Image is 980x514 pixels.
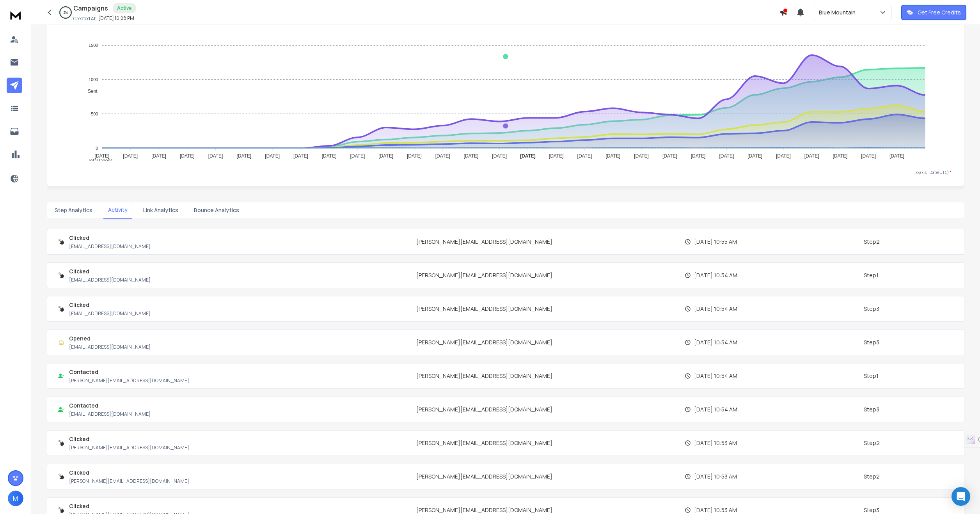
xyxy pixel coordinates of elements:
[69,402,151,409] h1: Contacted
[819,9,859,16] p: Blue Mountain
[416,439,552,447] p: [PERSON_NAME][EMAIL_ADDRESS][DOMAIN_NAME]
[69,435,189,443] h1: Clicked
[89,43,98,48] tspan: 1500
[864,439,880,447] p: Step 2
[69,234,151,242] h1: Clicked
[69,368,189,376] h1: Contacted
[804,153,819,159] tspan: [DATE]
[8,491,23,506] button: M
[747,153,762,159] tspan: [DATE]
[694,473,737,480] p: [DATE] 10:53 AM
[91,112,98,116] tspan: 500
[864,339,879,346] p: Step 3
[69,445,189,451] p: [PERSON_NAME][EMAIL_ADDRESS][DOMAIN_NAME]
[901,5,966,20] button: Get Free Credits
[123,153,138,159] tspan: [DATE]
[864,238,880,246] p: Step 2
[861,153,876,159] tspan: [DATE]
[694,372,737,380] p: [DATE] 10:54 AM
[416,406,552,413] p: [PERSON_NAME][EMAIL_ADDRESS][DOMAIN_NAME]
[69,301,151,309] h1: Clicked
[64,10,68,15] p: 2 %
[237,153,252,159] tspan: [DATE]
[189,202,244,219] button: Bounce Analytics
[8,8,23,22] img: logo
[208,153,223,159] tspan: [DATE]
[113,3,136,13] div: Active
[864,271,879,279] p: Step 1
[864,406,879,413] p: Step 3
[378,153,393,159] tspan: [DATE]
[833,153,848,159] tspan: [DATE]
[864,372,879,380] p: Step 1
[435,153,450,159] tspan: [DATE]
[50,202,97,219] button: Step Analytics
[694,506,737,514] p: [DATE] 10:53 AM
[691,153,706,159] tspan: [DATE]
[918,9,961,16] p: Get Free Credits
[98,15,134,21] p: [DATE] 10:28 PM
[694,271,737,279] p: [DATE] 10:54 AM
[694,238,737,246] p: [DATE] 10:55 AM
[520,153,536,159] tspan: [DATE]
[69,502,189,510] h1: Clicked
[69,478,189,484] p: [PERSON_NAME][EMAIL_ADDRESS][DOMAIN_NAME]
[407,153,422,159] tspan: [DATE]
[69,268,151,275] h1: Clicked
[694,439,737,447] p: [DATE] 10:53 AM
[151,153,166,159] tspan: [DATE]
[864,305,879,313] p: Step 3
[416,305,552,313] p: [PERSON_NAME][EMAIL_ADDRESS][DOMAIN_NAME]
[69,411,151,417] p: [EMAIL_ADDRESS][DOMAIN_NAME]
[89,77,98,82] tspan: 1000
[606,153,621,159] tspan: [DATE]
[350,153,365,159] tspan: [DATE]
[322,153,337,159] tspan: [DATE]
[577,153,592,159] tspan: [DATE]
[103,201,132,219] button: Activity
[416,339,552,346] p: [PERSON_NAME][EMAIL_ADDRESS][DOMAIN_NAME]
[864,506,879,514] p: Step 3
[952,487,970,506] div: Open Intercom Messenger
[492,153,507,159] tspan: [DATE]
[864,473,880,480] p: Step 2
[889,153,904,159] tspan: [DATE]
[549,153,564,159] tspan: [DATE]
[265,153,280,159] tspan: [DATE]
[96,146,98,151] tspan: 0
[416,506,552,514] p: [PERSON_NAME][EMAIL_ADDRESS][DOMAIN_NAME]
[694,305,737,313] p: [DATE] 10:54 AM
[95,153,110,159] tspan: [DATE]
[464,153,479,159] tspan: [DATE]
[69,378,189,384] p: [PERSON_NAME][EMAIL_ADDRESS][DOMAIN_NAME]
[69,277,151,283] p: [EMAIL_ADDRESS][DOMAIN_NAME]
[180,153,195,159] tspan: [DATE]
[69,335,151,342] h1: Opened
[293,153,308,159] tspan: [DATE]
[73,16,97,22] p: Created At:
[69,310,151,317] p: [EMAIL_ADDRESS][DOMAIN_NAME]
[416,372,552,380] p: [PERSON_NAME][EMAIL_ADDRESS][DOMAIN_NAME]
[138,202,183,219] button: Link Analytics
[69,344,151,350] p: [EMAIL_ADDRESS][DOMAIN_NAME]
[69,469,189,477] h1: Clicked
[416,238,552,246] p: [PERSON_NAME][EMAIL_ADDRESS][DOMAIN_NAME]
[73,4,108,13] h1: Campaigns
[719,153,734,159] tspan: [DATE]
[694,406,737,413] p: [DATE] 10:54 AM
[694,339,737,346] p: [DATE] 10:54 AM
[82,158,113,163] span: Total Opens
[69,243,151,250] p: [EMAIL_ADDRESS][DOMAIN_NAME]
[662,153,677,159] tspan: [DATE]
[60,170,952,175] p: x-axis : Date(UTC)
[82,89,98,94] span: Sent
[776,153,791,159] tspan: [DATE]
[416,473,552,480] p: [PERSON_NAME][EMAIL_ADDRESS][DOMAIN_NAME]
[416,271,552,279] p: [PERSON_NAME][EMAIL_ADDRESS][DOMAIN_NAME]
[634,153,649,159] tspan: [DATE]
